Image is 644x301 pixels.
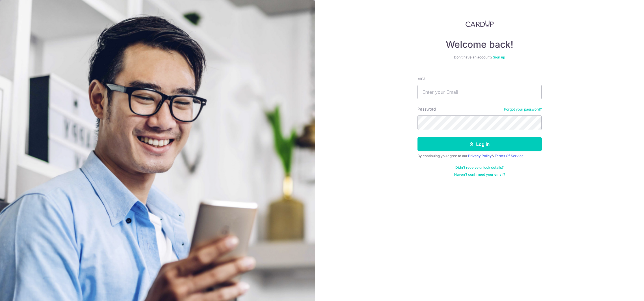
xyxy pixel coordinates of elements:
a: Didn't receive unlock details? [455,165,504,170]
label: Email [417,76,427,81]
button: Log in [417,137,542,151]
div: Don’t have an account? [417,55,542,60]
a: Privacy Policy [468,154,492,158]
input: Enter your Email [417,85,542,99]
img: CardUp Logo [465,20,494,27]
div: By continuing you agree to our & [417,154,542,158]
a: Sign up [493,55,505,59]
a: Haven't confirmed your email? [454,172,505,177]
h4: Welcome back! [417,39,542,50]
label: Password [417,106,436,112]
a: Forgot your password? [504,107,542,112]
a: Terms Of Service [495,154,524,158]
